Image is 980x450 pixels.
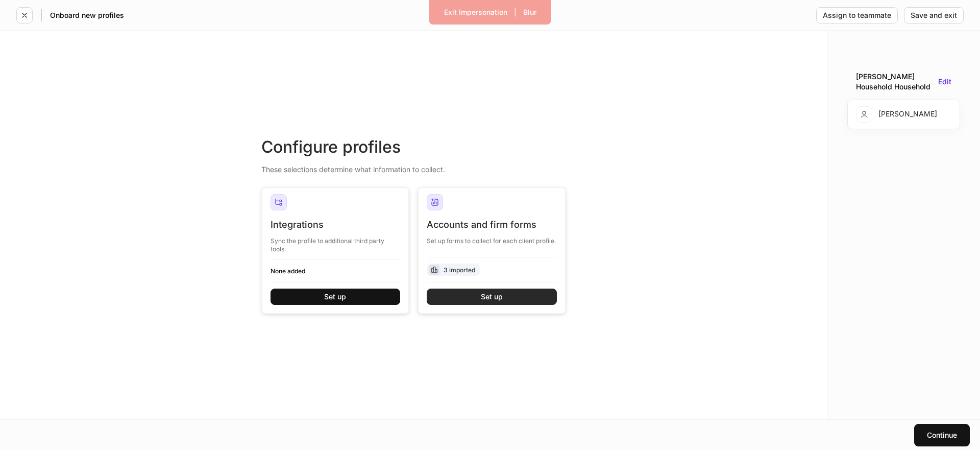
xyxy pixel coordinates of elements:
[271,289,401,305] button: Set up
[823,12,891,19] div: Assign to teammate
[324,293,346,300] div: Set up
[914,424,970,446] button: Continue
[523,9,536,16] div: Blur
[427,219,557,231] div: Accounts and firm forms
[444,9,507,16] div: Exit Impersonation
[50,10,124,20] h5: Onboard new profiles
[261,136,566,158] div: Configure profiles
[856,106,937,123] div: [PERSON_NAME]
[261,158,566,175] div: These selections determine what information to collect.
[271,231,401,253] div: Sync the profile to additional third party tools.
[816,7,898,23] button: Assign to teammate
[904,7,964,23] button: Save and exit
[444,265,475,275] div: 3 imported
[481,293,503,300] div: Set up
[927,432,957,439] div: Continue
[437,4,514,20] button: Exit Impersonation
[271,266,401,276] h6: None added
[271,219,401,231] div: Integrations
[938,78,951,85] button: Edit
[911,12,957,19] div: Save and exit
[856,72,934,92] div: [PERSON_NAME] Household Household
[427,289,557,305] button: Set up
[517,4,543,20] button: Blur
[427,231,557,245] div: Set up forms to collect for each client profile.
